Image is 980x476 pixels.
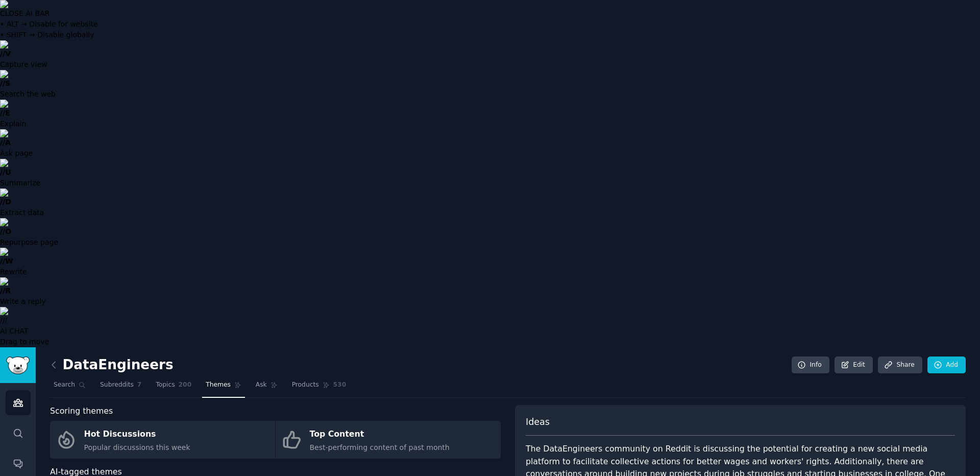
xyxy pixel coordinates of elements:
[526,416,550,429] span: Ideas
[202,377,245,398] a: Themes
[292,380,319,390] span: Products
[50,405,113,418] span: Scoring themes
[333,380,347,390] span: 530
[835,356,873,374] a: Edit
[179,380,192,390] span: 200
[50,357,174,373] h2: DataEngineers
[137,380,142,390] span: 7
[252,377,281,398] a: Ask
[6,356,30,374] img: GummySearch logo
[276,421,501,459] a: Top ContentBest-performing content of past month
[256,380,267,390] span: Ask
[152,377,195,398] a: Topics200
[206,380,231,390] span: Themes
[84,443,190,451] span: Popular discussions this week
[54,380,75,390] span: Search
[50,377,89,398] a: Search
[310,443,450,451] span: Best-performing content of past month
[50,421,275,459] a: Hot DiscussionsPopular discussions this week
[100,380,134,390] span: Subreddits
[310,426,450,443] div: Top Content
[288,377,350,398] a: Products530
[927,356,966,374] a: Add
[878,356,922,374] a: Share
[96,377,145,398] a: Subreddits7
[84,426,190,443] div: Hot Discussions
[156,380,175,390] span: Topics
[792,356,829,374] a: Info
